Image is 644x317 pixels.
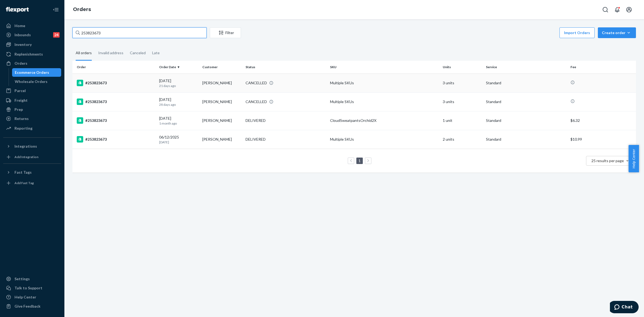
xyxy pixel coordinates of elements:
[14,170,32,175] div: Fast Tags
[486,80,566,86] p: Standard
[3,50,61,59] a: Replenishments
[159,140,198,144] p: [DATE]
[441,111,484,130] td: 1 unit
[14,88,26,93] div: Parcel
[330,118,438,123] div: CloudSweatpantsOrchid2X
[202,65,241,69] div: Customer
[602,30,632,35] div: Create order
[243,61,328,74] th: Status
[3,114,61,123] a: Returns
[3,31,61,39] a: Inbounds24
[14,285,42,291] div: Talk to Support
[130,46,146,60] div: Canceled
[3,179,61,187] a: Add Fast Tag
[14,116,29,121] div: Returns
[3,124,61,133] a: Reporting
[14,107,23,112] div: Prep
[441,130,484,149] td: 2 units
[14,276,30,282] div: Settings
[3,275,61,283] a: Settings
[568,111,636,130] td: $6.32
[152,46,160,60] div: Late
[612,4,623,15] button: Open notifications
[3,86,61,95] a: Parcel
[328,74,441,92] td: Multiple SKUs
[157,61,200,74] th: Order Date
[50,4,61,15] button: Close Navigation
[441,74,484,92] td: 3 units
[14,294,36,300] div: Help Center
[328,130,441,149] td: Multiple SKUs
[159,83,198,88] p: 21 days ago
[76,46,92,61] div: All orders
[159,116,198,126] div: [DATE]
[77,136,155,143] div: #253823673
[77,99,155,105] div: #253823673
[200,92,243,111] td: [PERSON_NAME]
[200,130,243,149] td: [PERSON_NAME]
[441,92,484,111] td: 3 units
[159,78,198,88] div: [DATE]
[159,121,198,126] p: 1 month ago
[14,61,27,66] div: Orders
[246,99,267,104] div: CANCELLED
[559,27,595,38] button: Import Orders
[159,134,198,144] div: 06/12/2025
[328,61,441,74] th: SKU
[3,293,61,301] a: Help Center
[3,96,61,105] a: Freight
[591,158,624,163] span: 25 results per page
[568,130,636,149] td: $10.99
[14,181,34,185] div: Add Fast Tag
[610,301,639,314] iframe: Opens a widget where you can chat to one of our agents
[486,118,566,123] p: Standard
[69,2,95,17] ol: breadcrumbs
[328,92,441,111] td: Multiple SKUs
[210,27,241,38] button: Filter
[6,7,29,12] img: Flexport logo
[624,4,634,15] button: Open account menu
[3,142,61,151] button: Integrations
[441,61,484,74] th: Units
[3,153,61,161] a: Add Integration
[12,68,61,77] a: Ecommerce Orders
[73,6,91,12] a: Orders
[628,145,639,172] button: Help Center
[72,27,207,38] input: Search orders
[200,111,243,130] td: [PERSON_NAME]
[14,42,32,47] div: Inventory
[14,144,37,149] div: Integrations
[77,80,155,86] div: #253823673
[159,102,198,107] p: 28 days ago
[3,105,61,114] a: Prep
[246,118,266,123] div: DELIVERED
[598,27,636,38] button: Create order
[3,284,61,292] button: Talk to Support
[210,30,241,35] div: Filter
[14,98,28,103] div: Freight
[14,155,38,159] div: Add Integration
[246,80,267,86] div: CANCELLED
[3,40,61,49] a: Inventory
[246,137,266,142] div: DELIVERED
[98,46,123,60] div: Invalid address
[14,126,32,131] div: Reporting
[3,59,61,68] a: Orders
[486,137,566,142] p: Standard
[14,52,43,57] div: Replenishments
[72,61,157,74] th: Order
[15,70,49,75] div: Ecommerce Orders
[53,32,60,38] div: 24
[14,23,25,28] div: Home
[357,158,362,163] a: Page 1 is your current page
[3,21,61,30] a: Home
[600,4,611,15] button: Open Search Box
[3,168,61,177] button: Fast Tags
[14,304,41,309] div: Give Feedback
[12,77,61,86] a: Wholesale Orders
[15,79,47,84] div: Wholesale Orders
[3,302,61,311] button: Give Feedback
[14,32,31,38] div: Inbounds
